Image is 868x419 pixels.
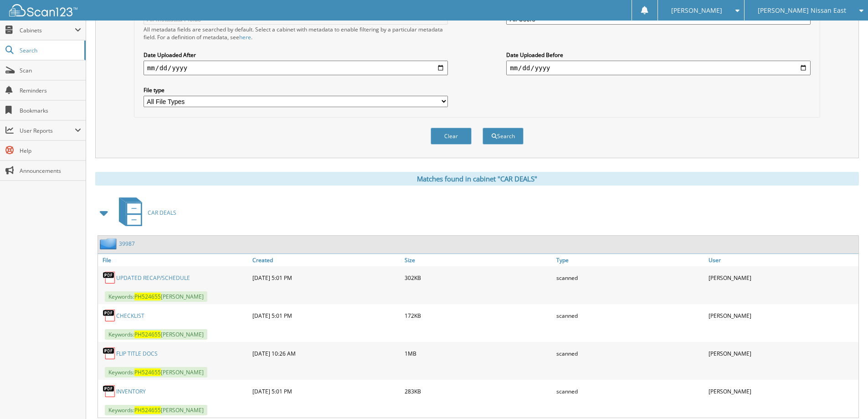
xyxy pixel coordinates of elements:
span: Keywords: [PERSON_NAME] [105,367,207,378]
label: File type [144,86,448,94]
span: Keywords: [PERSON_NAME] [105,405,207,415]
img: PDF.png [103,309,116,322]
span: PH524655 [134,331,161,338]
a: INVENTORY [116,388,146,395]
div: scanned [554,269,706,287]
label: Date Uploaded After [144,51,448,59]
span: Help [20,147,81,155]
a: here [239,33,251,41]
img: scan123-logo-white.svg [9,4,77,16]
div: 1MB [402,344,555,362]
div: [PERSON_NAME] [706,344,858,362]
span: PH524655 [134,406,161,414]
input: end [506,61,811,75]
div: [DATE] 5:01 PM [250,269,402,287]
a: 39987 [119,240,135,248]
a: User [706,254,858,266]
input: start [144,61,448,75]
iframe: Chat Widget [822,375,868,419]
span: Keywords: [PERSON_NAME] [105,291,207,302]
div: 283KB [402,382,555,400]
button: Search [483,128,524,145]
div: [PERSON_NAME] [706,269,858,287]
span: Scan [20,67,81,74]
a: Type [554,254,706,266]
a: File [98,254,250,266]
span: CAR DEALS [148,209,176,217]
span: [PERSON_NAME] Nissan East [758,8,846,13]
span: Keywords: [PERSON_NAME] [105,329,207,340]
img: PDF.png [103,347,116,360]
a: Size [402,254,555,266]
span: PH524655 [134,293,161,300]
img: folder2.png [100,238,119,249]
span: Announcements [20,167,81,175]
div: [PERSON_NAME] [706,306,858,325]
span: Cabinets [20,26,75,34]
a: CAR DEALS [113,195,176,231]
div: Matches found in cabinet "CAR DEALS" [95,172,859,186]
span: Search [20,47,80,54]
div: scanned [554,344,706,362]
span: User Reports [20,127,75,134]
label: Date Uploaded Before [506,51,811,59]
div: [DATE] 5:01 PM [250,382,402,400]
div: All metadata fields are searched by default. Select a cabinet with metadata to enable filtering b... [144,26,448,41]
a: CHECKLIST [116,312,144,320]
a: FLIP TITLE DOCS [116,350,158,357]
div: scanned [554,382,706,400]
div: [DATE] 5:01 PM [250,306,402,325]
div: 172KB [402,306,555,325]
div: [PERSON_NAME] [706,382,858,400]
a: Created [250,254,402,266]
span: PH524655 [134,368,161,376]
img: PDF.png [103,271,116,285]
span: [PERSON_NAME] [671,8,722,13]
button: Clear [431,128,472,145]
div: 302KB [402,269,555,287]
a: UPDATED RECAP/SCHEDULE [116,274,190,282]
span: Bookmarks [20,107,81,114]
img: PDF.png [103,384,116,398]
span: Reminders [20,87,81,94]
div: scanned [554,306,706,325]
div: [DATE] 10:26 AM [250,344,402,362]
